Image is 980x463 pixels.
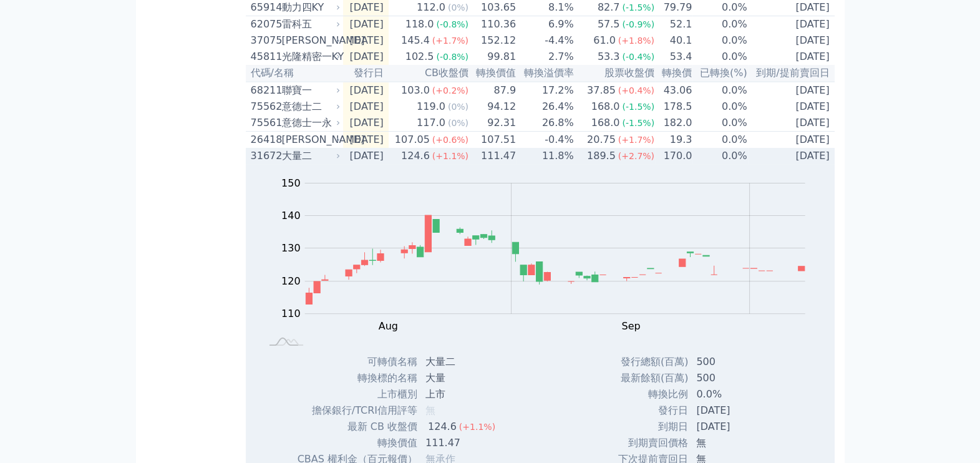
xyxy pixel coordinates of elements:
[689,435,783,451] td: 無
[459,422,495,432] span: (+1.1%)
[655,148,692,164] td: 170.0
[655,99,692,115] td: 178.5
[748,148,835,164] td: [DATE]
[297,435,418,451] td: 轉換價值
[399,83,432,98] div: 103.0
[343,132,389,149] td: [DATE]
[469,49,517,65] td: 99.81
[517,148,575,164] td: 11.8%
[251,132,279,147] div: 26418
[517,16,575,33] td: 6.9%
[608,386,689,402] td: 轉換比例
[246,65,343,82] th: 代碼/名稱
[306,215,804,304] g: Series
[282,149,338,163] div: 大量二
[618,36,654,46] span: (+1.8%)
[585,149,618,163] div: 189.5
[608,354,689,370] td: 發行總額(百萬)
[692,148,747,164] td: 0.0%
[748,65,835,82] th: 到期/提前賣回日
[297,402,418,419] td: 擔保銀行/TCRI信用評等
[655,32,692,49] td: 40.1
[591,33,618,48] div: 61.0
[655,16,692,33] td: 52.1
[622,2,654,12] span: (-1.5%)
[692,65,747,82] th: 已轉換(%)
[343,32,389,49] td: [DATE]
[595,49,623,64] div: 53.3
[621,320,640,332] tspan: Sep
[297,354,418,370] td: 可轉債名稱
[343,115,389,132] td: [DATE]
[689,419,783,435] td: [DATE]
[379,320,398,332] tspan: Aug
[432,36,468,46] span: (+1.7%)
[251,83,279,98] div: 68211
[585,83,618,98] div: 37.85
[608,402,689,419] td: 發行日
[469,115,517,132] td: 92.31
[692,132,747,149] td: 0.0%
[282,132,338,147] div: [PERSON_NAME]
[425,404,435,416] span: 無
[448,102,468,112] span: (0%)
[281,275,301,286] tspan: 120
[274,177,823,331] g: Chart
[343,16,389,33] td: [DATE]
[692,82,747,99] td: 0.0%
[689,354,783,370] td: 500
[469,99,517,115] td: 94.12
[432,135,468,145] span: (+0.6%)
[748,115,835,132] td: [DATE]
[517,49,575,65] td: 2.7%
[608,419,689,435] td: 到期日
[282,17,338,32] div: 雷科五
[392,132,432,147] div: 107.05
[469,65,517,82] th: 轉換價值
[655,49,692,65] td: 53.4
[689,370,783,386] td: 500
[748,32,835,49] td: [DATE]
[517,82,575,99] td: 17.2%
[748,132,835,149] td: [DATE]
[418,386,505,402] td: 上市
[432,85,468,95] span: (+0.2%)
[282,33,338,48] div: [PERSON_NAME]
[389,65,469,82] th: CB收盤價
[282,115,338,130] div: 意德士一永
[655,132,692,149] td: 19.3
[251,17,279,32] div: 62075
[692,115,747,132] td: 0.0%
[418,435,505,451] td: 111.47
[692,32,747,49] td: 0.0%
[414,115,448,130] div: 117.0
[517,65,575,82] th: 轉換溢價率
[692,49,747,65] td: 0.0%
[281,307,301,319] tspan: 110
[689,386,783,402] td: 0.0%
[297,419,418,435] td: 最新 CB 收盤價
[689,402,783,419] td: [DATE]
[343,49,389,65] td: [DATE]
[622,118,654,128] span: (-1.5%)
[297,370,418,386] td: 轉換標的名稱
[425,419,459,434] div: 124.6
[281,177,301,188] tspan: 150
[589,99,623,114] div: 168.0
[282,99,338,114] div: 意德士二
[618,135,654,145] span: (+1.7%)
[692,16,747,33] td: 0.0%
[281,210,301,222] tspan: 140
[343,148,389,164] td: [DATE]
[418,354,505,370] td: 大量二
[608,435,689,451] td: 到期賣回價格
[692,99,747,115] td: 0.0%
[251,115,279,130] div: 75561
[448,2,468,12] span: (0%)
[281,242,301,254] tspan: 130
[595,17,623,32] div: 57.5
[343,99,389,115] td: [DATE]
[469,16,517,33] td: 110.36
[251,99,279,114] div: 75562
[436,19,468,29] span: (-0.8%)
